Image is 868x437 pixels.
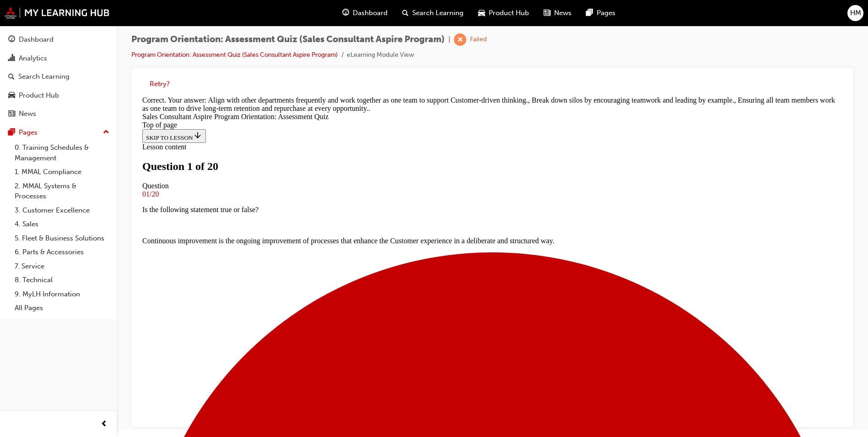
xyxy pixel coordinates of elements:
[8,73,15,81] span: search-icon
[4,31,113,48] a: Dashboard
[19,109,36,119] div: News
[11,141,113,165] a: 0. Training Schedules & Management
[11,273,113,287] a: 8. Technical
[597,8,615,18] span: Pages
[4,89,704,98] div: Question
[11,179,113,203] a: 2. MMAL Systems & Processes
[11,245,113,259] a: 6. Parts & Accessories
[4,144,704,153] p: Continuous improvement is the ongoing improvement of processes that enhance the Customer experien...
[4,20,704,28] div: Sales Consultant Aspire Program Orientation: Assessment Quiz
[554,8,571,18] span: News
[470,35,487,44] div: Failed
[19,34,54,45] div: Dashboard
[353,8,388,18] span: Dashboard
[347,50,414,60] li: eLearning Module View
[478,7,485,19] span: car-icon
[586,7,593,19] span: pages-icon
[395,4,471,22] a: search-iconSearch Learning
[8,55,15,63] span: chart-icon
[4,28,704,37] div: Top of page
[850,8,861,18] span: HM
[4,68,113,85] a: Search Learning
[11,287,113,301] a: 9. MyLH Information
[11,217,113,231] a: 4. Sales
[4,50,113,67] a: Analytics
[579,4,623,22] a: pages-iconPages
[11,231,113,246] a: 5. Fleet & Business Solutions
[4,98,704,106] div: 01/20
[402,7,409,19] span: search-icon
[471,4,536,22] a: car-iconProduct Hub
[4,29,113,124] button: DashboardAnalyticsSearch LearningProduct HubNews
[454,33,466,46] span: learningRecordVerb_FAIL-icon
[4,50,48,58] span: Lesson content
[131,51,338,59] a: Program Orientation: Assessment Quiz (Sales Consultant Aspire Program)
[4,124,113,141] button: Pages
[11,301,113,315] a: All Pages
[103,126,109,138] span: up-icon
[4,87,113,104] a: Product Hub
[4,68,704,80] h1: Question 1 of 20
[4,4,704,20] div: Correct. Your answer: Align with other departments frequently and work together as one team to su...
[489,8,529,18] span: Product Hub
[8,36,15,44] span: guage-icon
[847,5,863,21] button: HM
[19,90,59,101] div: Product Hub
[536,4,579,22] a: news-iconNews
[11,165,113,179] a: 1. MMAL Compliance
[19,53,47,64] div: Analytics
[8,92,15,100] span: car-icon
[8,129,15,137] span: pages-icon
[19,127,38,138] div: Pages
[448,34,450,45] span: |
[11,203,113,218] a: 3. Customer Excellence
[342,7,349,19] span: guage-icon
[150,79,170,89] button: Retry?
[18,71,70,82] div: Search Learning
[412,8,464,18] span: Search Learning
[11,259,113,273] a: 7. Service
[4,113,704,121] p: Is the following statement true or false?
[131,34,445,45] span: Program Orientation: Assessment Quiz (Sales Consultant Aspire Program)
[101,419,108,430] span: prev-icon
[4,37,67,50] button: SKIP TO LESSON
[7,42,64,49] span: SKIP TO LESSON
[4,105,113,122] a: News
[8,110,15,118] span: news-icon
[5,7,110,19] img: mmal
[544,7,550,19] span: news-icon
[335,4,395,22] a: guage-iconDashboard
